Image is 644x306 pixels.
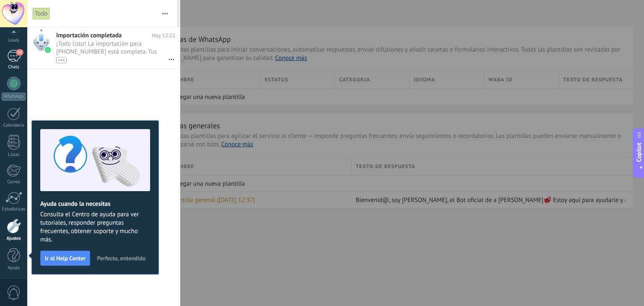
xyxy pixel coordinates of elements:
div: Chats [2,65,26,70]
span: Consulta el Centro de ayuda para ver tutoriales, responder preguntas frecuentes, obtener soporte ... [40,210,150,244]
div: Ayuda [2,265,26,271]
span: Copilot [635,143,643,162]
h2: Ayuda cuando la necesitas [40,200,150,208]
span: Hoy 12:22 [152,31,175,39]
div: Todo [33,8,50,20]
span: Ir al Help Center [45,255,86,261]
div: ••• [56,57,67,63]
div: WhatsApp [2,93,26,101]
button: Perfecto, entendido [93,252,149,265]
span: ¡Todo listo! La importación para [PHONE_NUMBER] está completa. Tus datos de WhatsApp están listos... [56,40,159,63]
div: Correo [2,179,26,185]
div: Estadísticas [2,207,26,212]
div: Listas [2,152,26,158]
div: Ajustes [2,236,26,241]
span: Perfecto, entendido [97,255,145,261]
span: 10 [16,49,23,56]
img: waba.svg [45,47,51,53]
button: Ir al Help Center [40,251,90,266]
span: Importación completada [56,31,122,39]
div: Calendario [2,123,26,128]
div: Leads [2,38,26,43]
